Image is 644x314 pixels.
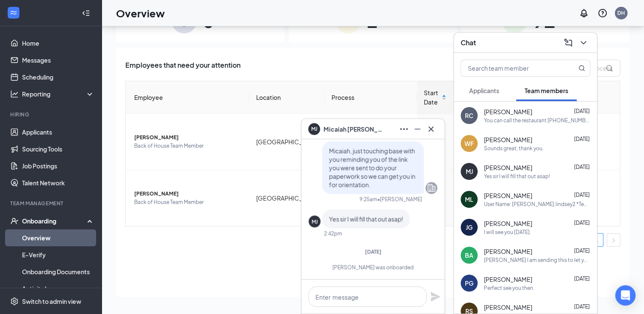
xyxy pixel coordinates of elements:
[249,114,325,170] td: [GEOGRAPHIC_DATA]
[325,81,417,114] th: Process
[126,81,249,114] th: Employee
[22,157,94,174] a: Job Postings
[484,107,532,116] span: [PERSON_NAME]
[466,167,473,176] div: MJ
[412,124,423,134] svg: Minimize
[411,122,424,136] button: Minimize
[125,60,240,77] span: Employees that need your attention
[453,81,496,114] th: Status
[10,200,93,207] div: Team Management
[22,52,94,69] a: Messages
[464,139,474,148] div: WF
[607,233,620,247] li: Next Page
[574,248,590,254] span: [DATE]
[484,163,532,172] span: [PERSON_NAME]
[116,6,165,20] h1: Overview
[22,280,94,297] a: Activity log
[309,264,437,271] div: [PERSON_NAME] was onboarded
[466,223,473,231] div: JG
[484,219,532,228] span: [PERSON_NAME]
[611,238,616,243] span: right
[578,38,589,48] svg: ChevronDown
[10,90,19,98] svg: Analysis
[359,196,377,203] div: 9:25am
[22,124,94,140] a: Applicants
[574,303,590,310] span: [DATE]
[597,8,608,18] svg: QuestionInfo
[134,142,243,150] span: Back of House Team Member
[484,303,532,311] span: [PERSON_NAME]
[10,111,93,118] div: Hiring
[617,9,625,17] div: DH
[22,297,81,306] div: Switch to admin view
[329,147,415,188] span: Micaiah, just touching base with you reminding you of the link you were sent to do your paperwork...
[329,215,403,223] span: Yes sir I will fill that out asap!
[465,279,473,287] div: PG
[484,135,532,144] span: [PERSON_NAME]
[461,38,476,47] h3: Chat
[9,8,18,17] svg: WorkstreamLogo
[424,122,438,136] button: Cross
[574,192,590,198] span: [DATE]
[424,88,440,107] span: Start Date
[574,136,590,142] span: [DATE]
[561,36,575,50] button: ComposeMessage
[574,275,590,282] span: [DATE]
[134,190,243,198] span: [PERSON_NAME]
[134,198,243,207] span: Back of House Team Member
[525,87,568,94] span: Team members
[249,81,325,114] th: Location
[22,90,95,98] div: Reporting
[324,230,342,237] div: 2:42pm
[22,35,94,52] a: Home
[579,8,589,18] svg: Notifications
[10,297,19,306] svg: Settings
[484,145,544,152] div: Sounds great, thank you.
[484,191,532,200] span: [PERSON_NAME]
[323,124,383,134] span: Micaiah [PERSON_NAME]
[563,38,573,48] svg: ComposeMessage
[312,218,318,225] div: MJ
[574,164,590,170] span: [DATE]
[615,285,636,306] div: Open Intercom Messenger
[22,217,87,225] div: Onboarding
[22,174,94,191] a: Talent Network
[465,251,473,259] div: BA
[22,263,94,280] a: Onboarding Documents
[607,233,620,247] button: right
[577,36,590,50] button: ChevronDown
[484,117,590,124] div: You can call the restaurant [PHONE_NUMBER] [PERSON_NAME] takes care of the schedule but someone a...
[22,246,94,263] a: E-Verify
[10,217,19,225] svg: UserCheck
[430,292,440,302] svg: Plane
[484,173,550,180] div: Yes sir I will fill that out asap!
[82,9,90,17] svg: Collapse
[574,220,590,226] span: [DATE]
[325,114,417,170] td: [PERSON_NAME][DEMOGRAPHIC_DATA]-fil-A Onboarding
[365,248,381,255] span: [DATE]
[22,69,94,85] a: Scheduling
[249,170,325,226] td: [GEOGRAPHIC_DATA]
[484,247,532,256] span: [PERSON_NAME]
[578,65,585,72] svg: MagnifyingGlass
[484,275,532,284] span: [PERSON_NAME]
[469,87,499,94] span: Applicants
[377,196,422,203] span: • [PERSON_NAME]
[426,183,437,193] svg: Company
[22,140,94,157] a: Sourcing Tools
[399,124,409,134] svg: Ellipses
[574,108,590,114] span: [DATE]
[484,229,531,236] div: I will see you [DATE].
[465,111,473,120] div: RC
[22,229,94,246] a: Overview
[461,60,561,76] input: Search team member
[134,133,243,142] span: [PERSON_NAME]
[465,195,473,204] div: ML
[484,256,590,264] div: [PERSON_NAME] I am sending this to let you know, you need to finish off your paperwork. If your p...
[397,122,411,136] button: Ellipses
[484,201,590,208] div: User Name: [PERSON_NAME].lindsey2 *Temporary Password : bEvNgnCaBDgS
[426,124,436,134] svg: Cross
[484,284,534,292] div: Perfect see you then.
